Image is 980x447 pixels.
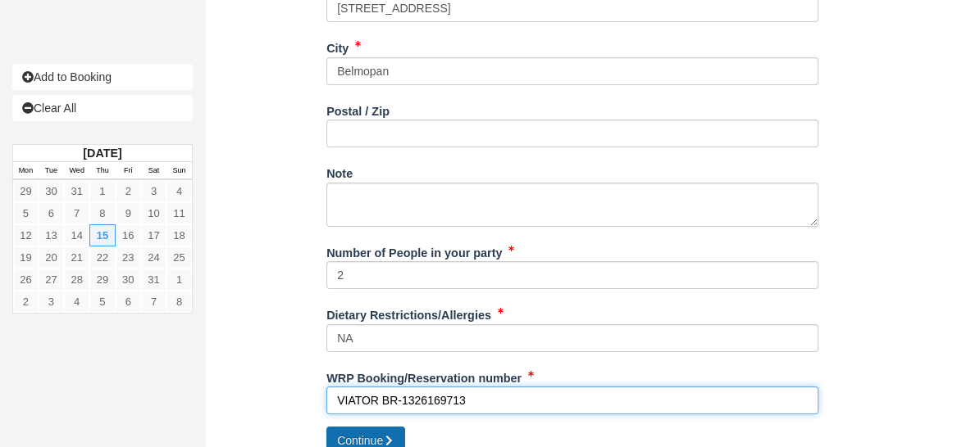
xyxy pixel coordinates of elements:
a: 19 [13,246,39,269]
a: 25 [166,246,192,269]
a: 23 [116,246,141,269]
a: Clear All [12,95,193,121]
a: 4 [166,180,192,202]
a: 12 [13,224,39,246]
th: Tue [39,162,64,180]
th: Sat [141,162,166,180]
a: 4 [64,291,89,313]
a: 31 [141,269,166,291]
a: 6 [116,291,141,313]
a: 5 [13,202,39,224]
a: 30 [39,180,64,202]
a: 1 [89,180,115,202]
a: 26 [13,269,39,291]
a: 2 [13,291,39,313]
a: 17 [141,224,166,246]
label: City [326,34,349,57]
th: Wed [64,162,89,180]
a: 2 [116,180,141,202]
label: WRP Booking/Reservation number [326,364,522,387]
a: 3 [39,291,64,313]
th: Fri [116,162,141,180]
a: 5 [89,291,115,313]
a: 8 [89,202,115,224]
a: 18 [166,224,192,246]
a: 3 [141,180,166,202]
a: 1 [166,269,192,291]
a: Add to Booking [12,64,193,90]
a: 10 [141,202,166,224]
a: 13 [39,224,64,246]
th: Sun [166,162,192,180]
a: 6 [39,202,64,224]
a: 29 [13,180,39,202]
a: 21 [64,246,89,269]
label: Number of People in your party [326,239,502,262]
a: 7 [141,291,166,313]
a: 28 [64,269,89,291]
a: 16 [116,224,141,246]
a: 8 [166,291,192,313]
a: 14 [64,224,89,246]
a: 24 [141,246,166,269]
a: 27 [39,269,64,291]
a: 20 [39,246,64,269]
a: 29 [89,269,115,291]
th: Mon [13,162,39,180]
a: 9 [116,202,141,224]
a: 11 [166,202,192,224]
a: 31 [64,180,89,202]
a: 7 [64,202,89,224]
a: 15 [89,224,115,246]
a: 30 [116,269,141,291]
label: Dietary Restrictions/Allergies [326,301,491,324]
strong: [DATE] [83,147,121,160]
label: Note [326,160,353,183]
a: 22 [89,246,115,269]
th: Thu [89,162,115,180]
label: Postal / Zip [326,97,390,120]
